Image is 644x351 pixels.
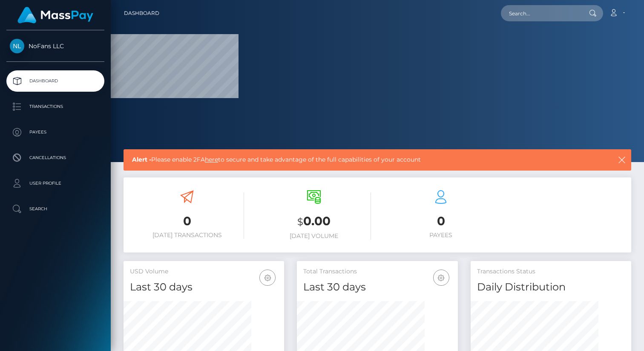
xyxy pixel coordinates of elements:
small: $ [297,216,303,228]
a: Transactions [6,96,104,117]
img: NoFans LLC [10,39,24,53]
h5: USD Volume [130,267,278,276]
a: User Profile [6,173,104,194]
h3: 0 [384,213,498,229]
h3: 0 [130,213,244,229]
span: Please enable 2FA to secure and take advantage of the full capabilities of your account [132,155,569,164]
a: Cancellations [6,147,104,168]
p: Dashboard [10,75,101,87]
h5: Transactions Status [477,267,625,276]
p: Search [10,203,101,215]
img: MassPay Logo [17,7,93,23]
a: Dashboard [6,70,104,92]
h4: Last 30 days [303,280,451,295]
a: Search [6,198,104,220]
h6: [DATE] Transactions [130,232,244,239]
h6: Payees [384,232,498,239]
h4: Daily Distribution [477,280,625,295]
p: Cancellations [10,151,101,164]
span: NoFans LLC [6,42,104,50]
p: Payees [10,126,101,139]
a: Dashboard [124,4,159,22]
h4: Last 30 days [130,280,278,295]
h3: 0.00 [257,213,371,230]
input: Search... [501,5,581,21]
h6: [DATE] Volume [257,232,371,240]
b: Alert - [132,156,151,163]
a: here [205,156,218,163]
p: User Profile [10,177,101,190]
a: Payees [6,122,104,143]
h5: Total Transactions [303,267,451,276]
p: Transactions [10,100,101,113]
